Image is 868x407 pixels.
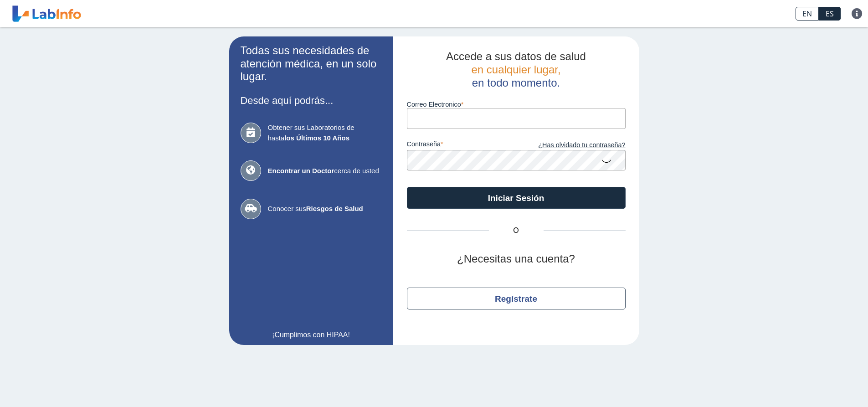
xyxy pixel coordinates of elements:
[516,140,626,150] a: ¿Has olvidado tu contraseña?
[284,134,349,142] b: los Últimos 10 Años
[446,50,586,62] span: Accede a sus datos de salud
[241,330,382,340] a: ¡Cumplimos con HIPAA!
[472,77,560,89] span: en todo momento.
[407,187,626,209] button: Iniciar Sesión
[268,204,382,214] span: Conocer sus
[268,166,382,176] span: cerca de usted
[407,252,626,266] h2: ¿Necesitas una cuenta?
[471,63,560,76] span: en cualquier lugar,
[407,140,516,150] label: contraseña
[241,95,382,106] h3: Desde aquí podrás...
[241,44,382,83] h2: Todas sus necesidades de atención médica, en un solo lugar.
[796,7,819,21] a: EN
[489,225,544,236] span: O
[407,101,626,108] label: Correo Electronico
[819,7,841,21] a: ES
[407,288,626,309] button: Regístrate
[268,167,334,175] b: Encontrar un Doctor
[306,205,363,212] b: Riesgos de Salud
[268,123,382,143] span: Obtener sus Laboratorios de hasta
